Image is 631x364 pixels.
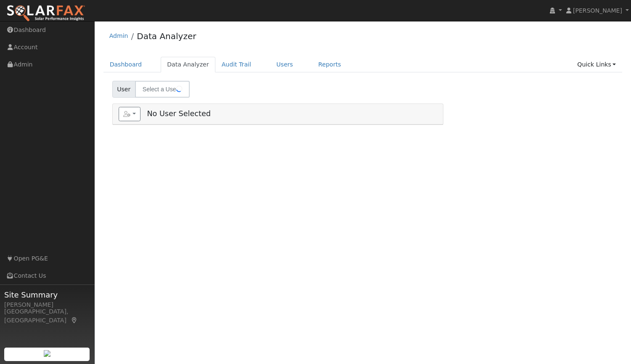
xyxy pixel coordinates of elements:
[571,57,622,72] a: Quick Links
[312,57,347,72] a: Reports
[137,31,196,41] a: Data Analyzer
[161,57,215,72] a: Data Analyzer
[6,5,85,22] img: SolarFax
[71,317,78,324] a: Map
[4,289,90,300] span: Site Summary
[135,81,190,98] input: Select a User
[215,57,257,72] a: Audit Trail
[103,57,148,72] a: Dashboard
[270,57,300,72] a: Users
[4,300,90,309] div: [PERSON_NAME]
[573,7,622,14] span: [PERSON_NAME]
[44,350,50,357] img: retrieve
[112,81,135,98] span: User
[119,107,437,121] h5: No User Selected
[109,32,128,39] a: Admin
[4,307,90,325] div: [GEOGRAPHIC_DATA], [GEOGRAPHIC_DATA]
